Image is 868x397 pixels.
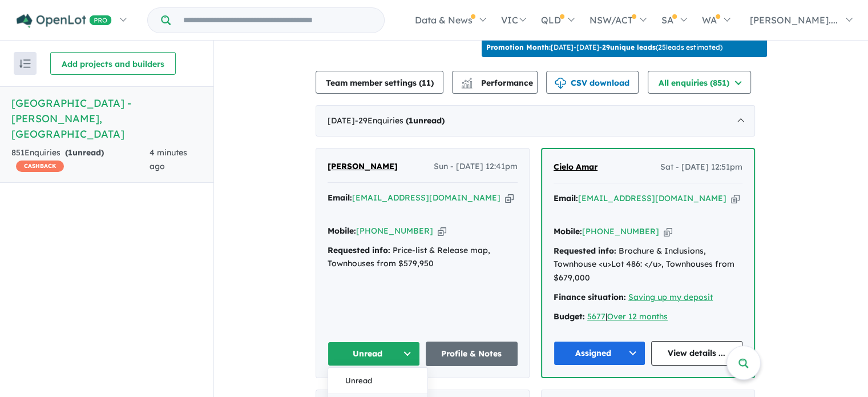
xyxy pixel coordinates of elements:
[555,78,566,89] img: download icon
[16,161,64,172] span: CASHBACK
[462,78,472,84] img: line-chart.svg
[434,160,518,174] span: Sun - [DATE] 12:41pm
[587,311,605,322] a: 5677
[554,292,626,302] strong: Finance situation:
[660,161,742,174] span: Sat - [DATE] 12:51pm
[554,341,645,366] button: Assigned
[406,115,445,126] strong: ( unread)
[651,341,743,366] a: View details ...
[664,226,672,238] button: Copy
[602,43,656,51] b: 29 unique leads
[11,146,150,174] div: 851 Enquir ies
[150,147,187,171] span: 4 minutes ago
[554,193,578,203] strong: Email:
[554,161,597,174] a: Cielo Amar
[173,8,382,33] input: Try estate name, suburb, builder or developer
[750,14,838,26] span: [PERSON_NAME]....
[19,59,31,68] img: sort.svg
[582,226,659,236] a: [PHONE_NUMBER]
[628,292,713,302] a: Saving up my deposit
[328,160,398,174] a: [PERSON_NAME]
[11,95,202,142] h5: [GEOGRAPHIC_DATA] - [PERSON_NAME] , [GEOGRAPHIC_DATA]
[554,226,582,236] strong: Mobile:
[68,147,72,158] span: 1
[648,71,751,94] button: All enquiries (851)
[316,71,443,94] button: Team member settings (11)
[505,192,514,204] button: Copy
[554,162,597,172] span: Cielo Amar
[461,81,473,89] img: bar-chart.svg
[422,78,431,88] span: 11
[554,246,616,256] strong: Requested info:
[328,342,420,366] button: Unread
[409,115,413,126] span: 1
[328,193,352,203] strong: Email:
[438,225,446,237] button: Copy
[486,42,722,53] p: [DATE] - [DATE] - ( 25 leads estimated)
[554,311,585,322] strong: Budget:
[452,71,538,94] button: Performance
[731,193,740,204] button: Copy
[328,244,518,271] div: Price-list & Release map, Townhouses from $579,950
[463,78,533,88] span: Performance
[316,105,755,137] div: [DATE]
[426,342,518,366] a: Profile & Notes
[328,161,398,171] span: [PERSON_NAME]
[50,52,176,75] button: Add projects and builders
[578,193,726,203] a: [EMAIL_ADDRESS][DOMAIN_NAME]
[328,367,427,394] button: Unread
[328,245,390,255] strong: Requested info:
[65,147,104,158] strong: ( unread)
[352,193,500,203] a: [EMAIL_ADDRESS][DOMAIN_NAME]
[356,226,433,236] a: [PHONE_NUMBER]
[17,14,112,28] img: Openlot PRO Logo White
[355,115,445,126] span: - 29 Enquir ies
[546,71,639,94] button: CSV download
[554,310,742,324] div: |
[554,244,742,285] div: Brochure & Inclusions, Townhouse <u>Lot 486: </u>, Townhouses from $679,000
[486,43,551,51] b: Promotion Month:
[328,226,356,236] strong: Mobile:
[607,311,668,322] a: Over 12 months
